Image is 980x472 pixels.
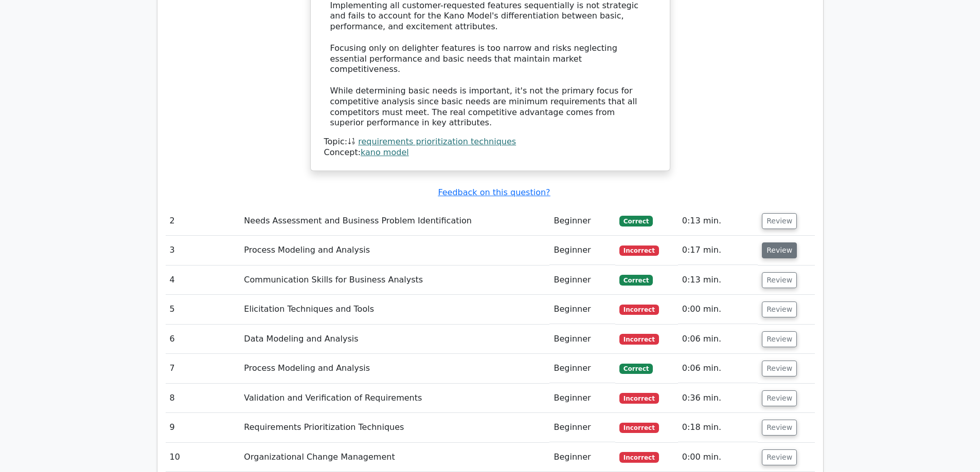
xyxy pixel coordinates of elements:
td: Beginner [549,384,615,413]
span: Correct [619,364,653,374]
td: 0:00 min. [678,295,758,324]
td: 0:13 min. [678,266,758,295]
button: Review [762,449,797,465]
td: Process Modeling and Analysis [240,236,549,265]
td: Beginner [549,206,615,236]
button: Review [762,420,797,436]
td: 0:06 min. [678,354,758,383]
td: Beginner [549,266,615,295]
td: 10 [166,443,240,472]
div: Topic: [324,137,656,147]
td: 2 [166,206,240,236]
td: 4 [166,266,240,295]
td: 0:18 min. [678,413,758,442]
div: Concept: [324,147,656,158]
td: 5 [166,295,240,324]
span: Incorrect [619,246,659,256]
td: Communication Skills for Business Analysts [240,266,549,295]
span: Incorrect [619,334,659,344]
span: Correct [619,275,653,285]
span: Incorrect [619,452,659,462]
td: Beginner [549,236,615,265]
td: Validation and Verification of Requirements [240,384,549,413]
td: 3 [166,236,240,265]
button: Review [762,213,797,229]
button: Review [762,272,797,288]
span: Incorrect [619,423,659,433]
span: Correct [619,216,653,226]
td: Process Modeling and Analysis [240,354,549,383]
td: 0:06 min. [678,325,758,354]
td: Requirements Prioritization Techniques [240,413,549,442]
td: Organizational Change Management [240,443,549,472]
a: requirements prioritization techniques [358,137,516,146]
span: Incorrect [619,305,659,315]
button: Review [762,242,797,258]
span: Incorrect [619,393,659,403]
td: Data Modeling and Analysis [240,325,549,354]
td: 9 [166,413,240,442]
td: Beginner [549,443,615,472]
button: Review [762,331,797,347]
td: 0:17 min. [678,236,758,265]
td: Beginner [549,354,615,383]
td: 0:00 min. [678,443,758,472]
td: Beginner [549,413,615,442]
a: kano model [361,147,409,157]
button: Review [762,361,797,376]
td: Elicitation Techniques and Tools [240,295,549,324]
td: 0:13 min. [678,206,758,236]
td: Needs Assessment and Business Problem Identification [240,206,549,236]
td: Beginner [549,295,615,324]
td: 6 [166,325,240,354]
td: 0:36 min. [678,384,758,413]
button: Review [762,301,797,317]
td: 7 [166,354,240,383]
a: Feedback on this question? [438,187,550,197]
button: Review [762,390,797,406]
td: Beginner [549,325,615,354]
td: 8 [166,384,240,413]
